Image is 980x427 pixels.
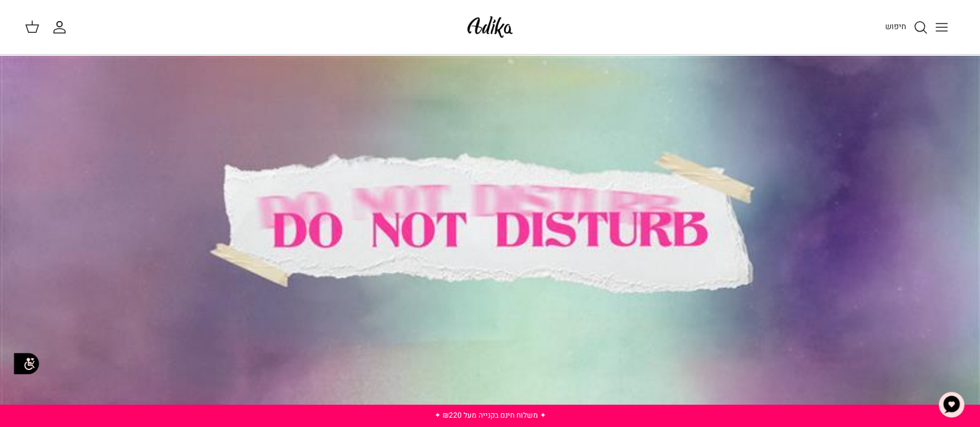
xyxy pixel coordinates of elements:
[885,20,928,35] a: חיפוש
[9,346,43,381] img: accessibility_icon02.svg
[885,20,906,32] span: חיפוש
[933,386,970,423] button: צ'אט
[464,12,516,42] img: Adika IL
[434,410,545,421] a: ✦ משלוח חינם בקנייה מעל ₪220 ✦
[928,14,955,41] button: Toggle menu
[52,20,72,35] a: החשבון שלי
